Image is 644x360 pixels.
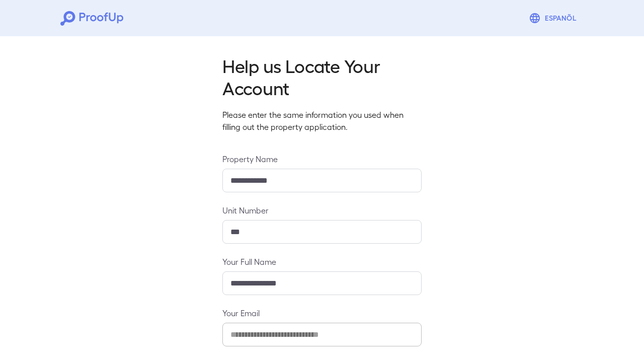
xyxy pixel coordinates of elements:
h2: Help us Locate Your Account [222,54,422,99]
label: Property Name [222,153,422,165]
label: Your Full Name [222,256,422,267]
label: Unit Number [222,204,422,216]
button: Espanõl [525,8,584,28]
p: Please enter the same information you used when filling out the property application. [222,109,422,133]
label: Your Email [222,307,422,319]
